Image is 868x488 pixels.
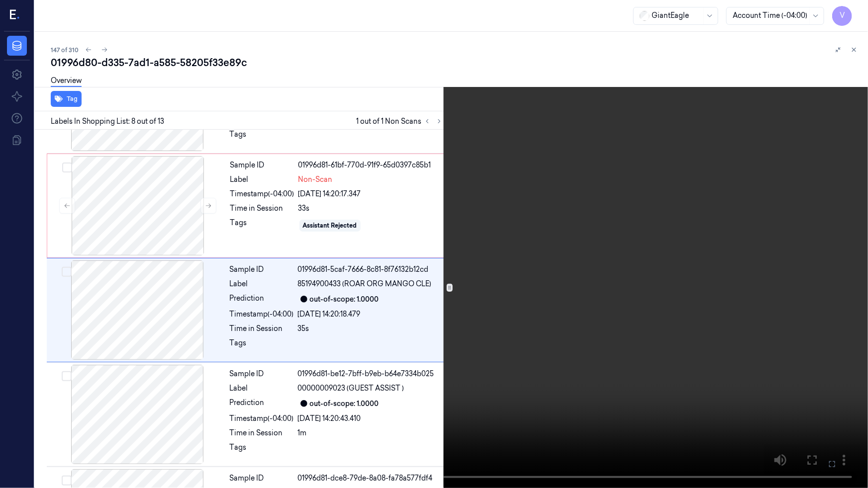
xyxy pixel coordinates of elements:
span: 147 of 310 [51,46,79,54]
span: 1 out of 1 Non Scans [356,115,445,127]
span: 85194900433 (ROAR ORG MANGO CLE) [298,279,432,289]
button: Tag [51,91,82,107]
div: Label [230,279,294,289]
div: 33s [298,203,443,214]
span: 00000009023 (GUEST ASSIST ) [298,383,404,394]
div: 01996d80-d335-7ad1-a585-58205f33e89c [51,56,860,70]
div: Time in Session [230,428,294,438]
div: 01996d81-dce8-79de-8a08-fa78a577fdf4 [298,473,443,484]
div: Sample ID [230,369,294,379]
div: Time in Session [230,203,294,214]
div: Label [230,174,294,185]
div: Timestamp (-04:00) [230,189,294,199]
div: Label [230,383,294,394]
button: Select row [62,163,72,172]
div: Tags [230,442,294,458]
span: Labels In Shopping List: 8 out of 13 [51,116,164,127]
button: Select row [62,476,72,486]
div: Time in Session [230,324,294,334]
div: Sample ID [230,264,294,275]
button: Select row [62,267,72,277]
div: Timestamp (-04:00) [230,309,294,320]
div: Prediction [230,398,294,409]
div: Timestamp (-04:00) [230,413,294,424]
div: Tags [230,338,294,354]
div: Prediction [230,293,294,305]
div: 1m [298,428,443,438]
div: [DATE] 14:20:18.479 [298,309,443,320]
div: [DATE] 14:20:17.347 [298,189,443,199]
button: Select row [62,371,72,381]
div: Tags [230,129,294,145]
div: Sample ID [230,473,294,484]
div: 01996d81-5caf-7666-8c81-8f76132b12cd [298,264,443,275]
div: 35s [298,324,443,334]
div: [DATE] 14:20:43.410 [298,413,443,424]
div: out-of-scope: 1.0000 [310,294,379,305]
div: Sample ID [230,160,294,170]
div: out-of-scope: 1.0000 [310,399,379,409]
div: Assistant Rejected [303,221,357,230]
a: Overview [51,76,82,87]
div: 01996d81-be12-7bff-b9eb-b64e7334b025 [298,369,443,379]
button: V [832,6,852,26]
div: 01996d81-61bf-770d-91f9-65d0397c85b1 [298,160,443,170]
span: Non-Scan [298,174,333,185]
div: Tags [230,218,294,234]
